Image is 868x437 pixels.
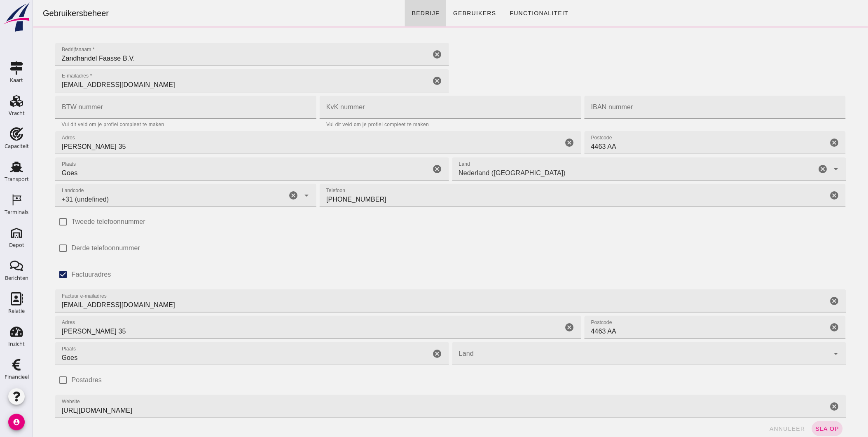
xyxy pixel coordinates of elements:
div: Depot [9,242,24,248]
i: Wis E-mailadres * [400,76,409,86]
i: account_circle [8,414,25,430]
i: Wis Postcode [796,138,806,148]
div: Kaart [10,78,23,83]
i: Wis Factuur e-mailadres [797,296,807,306]
div: Relatie [8,308,25,314]
div: Gebruikersbeheer [3,7,82,19]
div: Vul dit veld om je profiel compleet te maken [29,122,277,127]
i: Wis Telefoon [796,190,806,200]
i: Wis Website [797,402,807,411]
i: Wis Postcode [796,322,806,332]
div: Vracht [9,110,25,116]
span: annuleer [736,425,772,432]
i: Open [798,349,808,359]
div: Berichten [5,275,28,281]
label: Factuuradres [39,263,78,286]
i: Open [798,164,808,174]
label: Tweede telefoonnummer [39,210,112,233]
i: Wis Landcode [255,190,265,200]
span: bedrijf [379,10,407,16]
i: Wis Land [785,164,795,174]
i: Wis Plaats [400,164,409,174]
button: annuleer [733,421,776,436]
i: Wis Adres [532,138,542,148]
button: sla op [779,421,810,436]
div: Transport [5,176,29,182]
i: Open [269,190,278,200]
i: Wis Bedrijfsnaam * [400,49,409,59]
label: Postadres [39,369,69,392]
label: Derde telefoonnummer [39,237,108,260]
span: sla op [782,425,807,432]
i: Wis Plaats [400,349,409,359]
div: Capaciteit [5,143,29,149]
i: Wis Adres [532,322,542,332]
span: Gebruikers [420,10,463,16]
div: Financieel [5,374,29,380]
div: Vul dit veld om je profiel compleet te maken [293,122,542,127]
div: Inzicht [8,341,25,347]
img: logo-small.a267ee39.svg [2,2,31,33]
span: Functionaliteit [477,10,536,16]
div: Terminals [5,209,28,215]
